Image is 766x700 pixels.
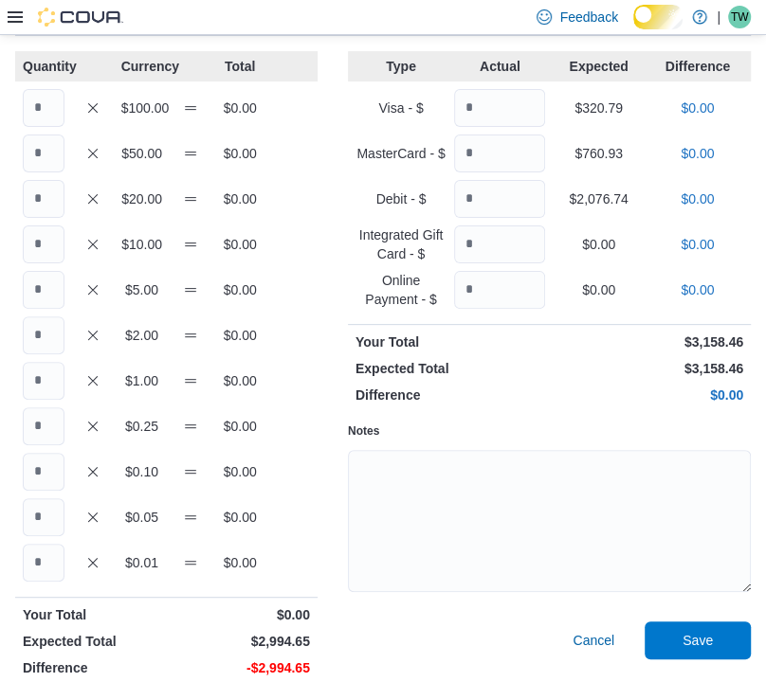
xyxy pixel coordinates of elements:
p: Visa - $ [356,99,447,117]
p: $1.00 [121,371,163,390]
p: $20.00 [121,189,163,208]
p: $0.00 [652,144,743,163]
p: Expected [553,57,644,76]
p: $0.00 [553,280,644,299]
p: Difference [356,386,546,404]
p: MasterCard - $ [356,144,447,163]
input: Quantity [454,180,545,218]
input: Quantity [454,135,545,172]
input: Quantity [23,271,64,309]
p: $0.00 [219,189,261,208]
p: $2,076.74 [553,189,644,208]
p: $3,158.46 [553,359,743,378]
p: Expected Total [356,359,546,378]
input: Quantity [454,271,545,309]
p: $0.00 [219,99,261,117]
p: Difference [23,658,162,677]
button: Save [645,621,751,659]
p: $0.01 [121,553,163,572]
input: Dark Mode [633,5,683,29]
p: $0.00 [652,99,743,117]
p: Your Total [23,605,162,624]
p: Integrated Gift Card - $ [356,225,447,263]
span: Save [683,631,713,650]
span: TW [731,6,749,28]
p: $0.00 [219,553,261,572]
p: $0.00 [170,605,309,624]
p: $50.00 [121,144,163,163]
p: $10.00 [121,235,163,254]
p: $0.00 [219,280,261,299]
p: $0.00 [219,417,261,436]
input: Quantity [23,225,64,263]
p: $0.10 [121,462,163,481]
p: Currency [121,57,163,76]
p: Total [219,57,261,76]
p: $3,158.46 [553,332,743,351]
p: $0.00 [219,462,261,481]
p: $0.05 [121,508,163,527]
label: Notes [348,423,379,439]
input: Quantity [454,89,545,127]
input: Quantity [23,362,64,400]
p: Type [356,57,447,76]
p: $2.00 [121,326,163,345]
p: $0.00 [553,386,743,404]
p: $0.00 [652,280,743,299]
p: $0.00 [219,326,261,345]
input: Quantity [23,544,64,582]
p: $0.25 [121,417,163,436]
input: Quantity [454,225,545,263]
p: Difference [652,57,743,76]
p: -$2,994.65 [170,658,309,677]
img: Cova [38,8,123,27]
input: Quantity [23,407,64,445]
p: $0.00 [219,144,261,163]
p: Debit - $ [356,189,447,208]
p: Expected Total [23,632,162,651]
p: $320.79 [553,99,644,117]
p: $100.00 [121,99,163,117]
button: Cancel [565,621,622,659]
span: Dark Mode [633,29,634,30]
p: $0.00 [219,371,261,390]
p: $0.00 [219,508,261,527]
p: $760.93 [553,144,644,163]
span: Feedback [559,8,617,27]
p: Online Payment - $ [356,271,447,309]
p: $0.00 [219,235,261,254]
input: Quantity [23,89,64,127]
p: | [717,6,720,28]
p: $0.00 [652,189,743,208]
p: Quantity [23,57,64,76]
p: Actual [454,57,545,76]
input: Quantity [23,453,64,491]
input: Quantity [23,316,64,354]
p: $0.00 [652,235,743,254]
div: Tre Willis [728,6,751,28]
p: $2,994.65 [170,632,309,651]
input: Quantity [23,498,64,536]
input: Quantity [23,180,64,218]
p: $0.00 [553,235,644,254]
p: Your Total [356,332,546,351]
span: Cancel [573,631,614,650]
input: Quantity [23,135,64,172]
p: $5.00 [121,280,163,299]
